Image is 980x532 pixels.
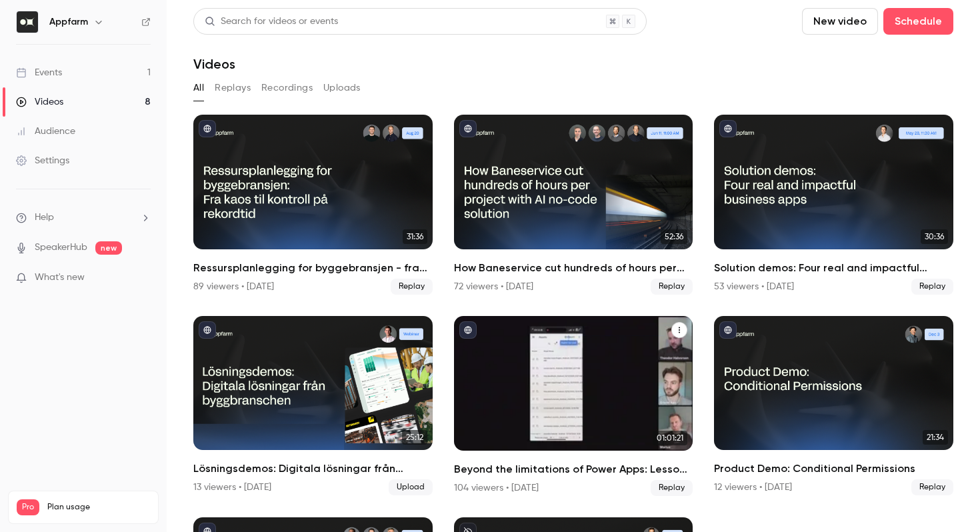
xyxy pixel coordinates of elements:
h2: Beyond the limitations of Power Apps: Lessons from industry leaders [454,461,693,477]
img: Appfarm [17,11,38,33]
button: Recordings [261,77,313,99]
a: 30:36Solution demos: Four real and impactful business apps53 viewers • [DATE]Replay [714,115,953,295]
a: 25:12Lösningsdemos: Digitala lösningar från byggbranschen13 viewers • [DATE]Upload [193,316,433,496]
span: 01:01:21 [653,431,687,445]
div: 13 viewers • [DATE] [193,481,271,494]
h2: Ressursplanlegging for byggebransjen - fra kaos til kontroll på rekordtid [193,260,433,276]
button: Replays [215,77,251,99]
div: 89 viewers • [DATE] [193,280,274,293]
span: 30:36 [921,229,948,244]
h6: Appfarm [49,15,88,29]
button: New video [802,8,878,35]
span: Replay [651,279,693,295]
a: SpeakerHub [35,241,87,255]
div: 12 viewers • [DATE] [714,481,792,494]
a: 21:34Product Demo: Conditional Permissions12 viewers • [DATE]Replay [714,316,953,496]
div: 53 viewers • [DATE] [714,280,794,293]
div: 104 viewers • [DATE] [454,481,539,495]
span: new [95,241,122,255]
li: Product Demo: Conditional Permissions [714,316,953,496]
li: Beyond the limitations of Power Apps: Lessons from industry leaders [454,316,693,496]
section: Videos [193,8,953,524]
span: Replay [391,279,433,295]
div: 72 viewers • [DATE] [454,280,533,293]
li: Ressursplanlegging for byggebransjen - fra kaos til kontroll på rekordtid [193,115,433,295]
li: How Baneservice cut hundreds of hours per project with AI no-code solution [454,115,693,295]
div: Events [16,66,62,79]
span: 25:12 [402,430,427,445]
span: Replay [911,479,953,495]
a: 01:01:21Beyond the limitations of Power Apps: Lessons from industry leaders104 viewers • [DATE]Re... [454,316,693,496]
span: 52:36 [661,229,687,244]
div: Audience [16,125,75,138]
h2: Lösningsdemos: Digitala lösningar från byggbranschen [193,461,433,477]
span: What's new [35,271,85,285]
div: Settings [16,154,69,167]
a: 31:36Ressursplanlegging for byggebransjen - fra kaos til kontroll på rekordtid89 viewers • [DATE]... [193,115,433,295]
span: Pro [17,499,39,515]
a: 52:36How Baneservice cut hundreds of hours per project with AI no-code solution72 viewers • [DATE... [454,115,693,295]
div: Videos [16,95,63,109]
span: Replay [911,279,953,295]
button: published [719,321,737,339]
span: Replay [651,480,693,496]
li: Lösningsdemos: Digitala lösningar från byggbranschen [193,316,433,496]
button: All [193,77,204,99]
span: 21:34 [923,430,948,445]
button: published [199,321,216,339]
h2: Solution demos: Four real and impactful business apps [714,260,953,276]
div: Search for videos or events [205,15,338,29]
span: Upload [389,479,433,495]
h2: Product Demo: Conditional Permissions [714,461,953,477]
h2: How Baneservice cut hundreds of hours per project with AI no-code solution [454,260,693,276]
li: help-dropdown-opener [16,211,151,225]
button: Uploads [323,77,361,99]
span: Plan usage [47,502,150,513]
button: published [199,120,216,137]
button: published [719,120,737,137]
li: Solution demos: Four real and impactful business apps [714,115,953,295]
button: Schedule [883,8,953,35]
span: Help [35,211,54,225]
button: published [459,321,477,339]
button: published [459,120,477,137]
span: 31:36 [403,229,427,244]
h1: Videos [193,56,235,72]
